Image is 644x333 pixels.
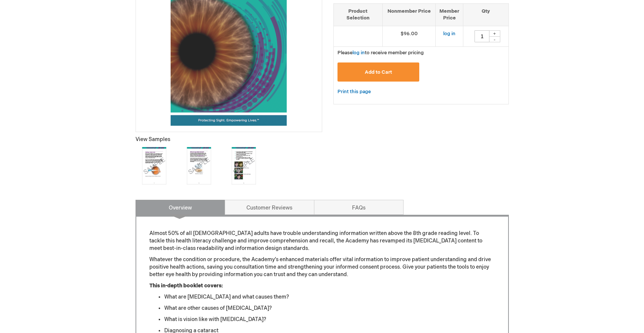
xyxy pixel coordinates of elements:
th: Nonmember Price [382,3,436,26]
li: What are [MEDICAL_DATA] and what causes them? [164,293,495,301]
td: $96.00 [382,26,436,46]
a: Overview [136,200,225,215]
li: What is vision like with [MEDICAL_DATA]? [164,316,495,323]
button: Add to Cart [337,62,420,82]
a: FAQs [314,200,404,215]
a: Print this page [337,87,371,97]
p: Whatever the condition or procedure, the Academy’s enhanced materials offer vital information to ... [149,256,495,278]
img: Click to view [136,147,173,184]
p: View Samples [136,136,322,143]
strong: This in-depth booklet covers: [149,282,223,289]
span: Please to receive member pricing [337,50,424,56]
span: Add to Cart [365,69,392,75]
a: log in [352,50,365,56]
a: log in [443,31,455,37]
li: What are other causes of [MEDICAL_DATA]? [164,305,495,312]
p: Almost 50% of all [DEMOGRAPHIC_DATA] adults have trouble understanding information written above ... [149,230,495,252]
th: Product Selection [334,3,383,26]
img: Click to view [225,147,262,184]
div: + [489,30,500,37]
img: Click to view [180,147,218,184]
th: Member Price [436,3,463,26]
div: - [489,36,500,42]
a: Customer Reviews [225,200,314,215]
th: Qty [463,3,508,26]
input: Qty [475,30,489,42]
